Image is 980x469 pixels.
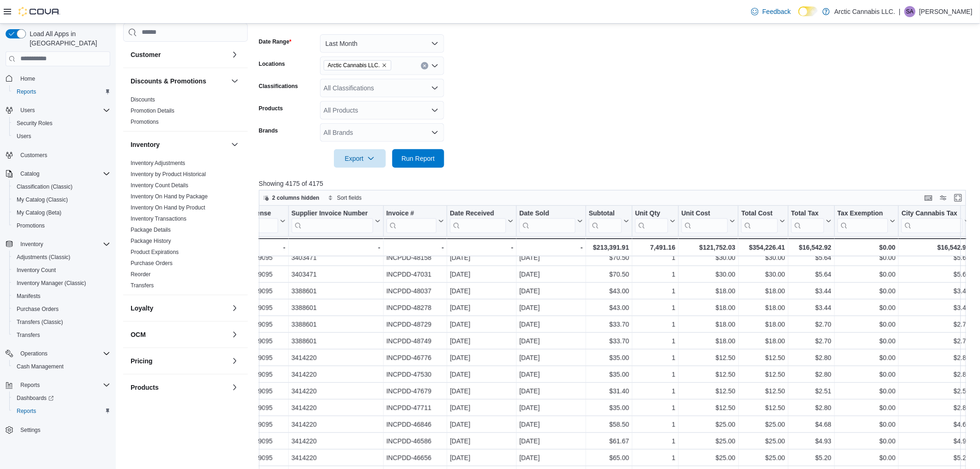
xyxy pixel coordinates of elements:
[905,6,916,17] div: Shiane Ahsoak
[9,392,114,405] a: Dashboards
[9,117,114,130] button: Security Roles
[9,316,114,329] button: Transfers (Classic)
[17,222,45,229] span: Promotions
[17,292,40,300] span: Manifests
[17,380,44,391] button: Reports
[13,406,40,417] a: Reports
[386,209,436,233] div: Invoice #
[741,269,785,280] div: $30.00
[131,96,155,103] span: Discounts
[13,304,110,315] span: Purchase Orders
[339,149,380,168] span: Export
[589,209,629,233] button: Subtotal
[20,75,35,82] span: Home
[259,127,278,134] label: Brands
[635,209,668,218] div: Unit Qty
[20,381,40,389] span: Reports
[792,242,832,253] div: $16,542.92
[589,285,629,297] div: $43.00
[17,407,36,415] span: Reports
[17,150,51,161] a: Customers
[13,131,35,142] a: Users
[902,209,962,233] div: City Cannabis Tax
[792,252,832,263] div: $5.64
[741,302,785,313] div: $18.00
[131,107,175,114] span: Promotion Details
[9,303,114,316] button: Purchase Orders
[2,72,114,85] button: Home
[13,330,110,341] span: Transfers
[13,291,110,302] span: Manifests
[9,277,114,290] button: Inventory Manager (Classic)
[9,85,114,98] button: Reports
[387,269,444,280] div: INCPDD-47031
[131,238,171,244] a: Package History
[13,181,76,192] a: Classification (Classic)
[635,269,676,280] div: 1
[9,193,114,206] button: My Catalog (Classic)
[26,29,110,48] span: Load All Apps in [GEOGRAPHIC_DATA]
[387,302,444,313] div: INCPDD-48278
[635,252,676,263] div: 1
[131,159,185,167] span: Inventory Adjustments
[131,215,187,222] a: Inventory Transactions
[635,209,668,233] div: Unit Qty
[229,382,240,393] button: Products
[431,129,439,136] button: Open list of options
[131,330,146,339] h3: OCM
[131,260,173,267] span: Purchase Orders
[431,62,439,70] button: Open list of options
[635,285,676,297] div: 1
[682,269,736,280] div: $30.00
[324,192,365,203] button: Sort fields
[131,108,175,114] a: Promotion Details
[17,149,110,161] span: Customers
[17,133,31,140] span: Users
[17,105,38,116] button: Users
[272,194,320,202] span: 2 columns hidden
[899,6,901,17] p: |
[13,291,44,302] a: Manifests
[123,94,248,131] div: Discounts & Promotions
[131,193,208,200] a: Inventory On Hand by Package
[17,305,59,313] span: Purchase Orders
[220,285,286,297] div: 3a-15788 & 29095
[13,131,110,142] span: Users
[902,209,962,218] div: City Cannabis Tax
[334,149,386,168] button: Export
[13,265,60,276] a: Inventory Count
[9,206,114,219] button: My Catalog (Beta)
[635,302,676,313] div: 1
[13,194,110,205] span: My Catalog (Classic)
[17,318,63,326] span: Transfers (Classic)
[13,118,56,129] a: Security Roles
[431,84,439,92] button: Open list of options
[131,140,227,149] button: Inventory
[292,302,381,313] div: 3388601
[682,252,736,263] div: $30.00
[292,336,381,347] div: 3388601
[229,76,240,87] button: Discounts & Promotions
[131,383,159,392] h3: Products
[682,302,736,313] div: $18.00
[131,182,188,189] span: Inventory Count Details
[17,88,36,95] span: Reports
[292,319,381,330] div: 3388601
[9,219,114,232] button: Promotions
[13,317,110,328] span: Transfers (Classic)
[450,269,514,280] div: [DATE]
[838,302,896,313] div: $0.00
[292,242,381,253] div: -
[131,50,227,59] button: Customer
[450,209,506,233] div: Date Received
[520,285,583,297] div: [DATE]
[589,209,622,218] div: Subtotal
[682,209,729,233] div: Unit Cost
[682,242,736,253] div: $121,752.03
[229,303,240,314] button: Loyalty
[13,86,110,97] span: Reports
[229,139,240,150] button: Inventory
[386,209,444,233] button: Invoice #
[131,282,154,289] span: Transfers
